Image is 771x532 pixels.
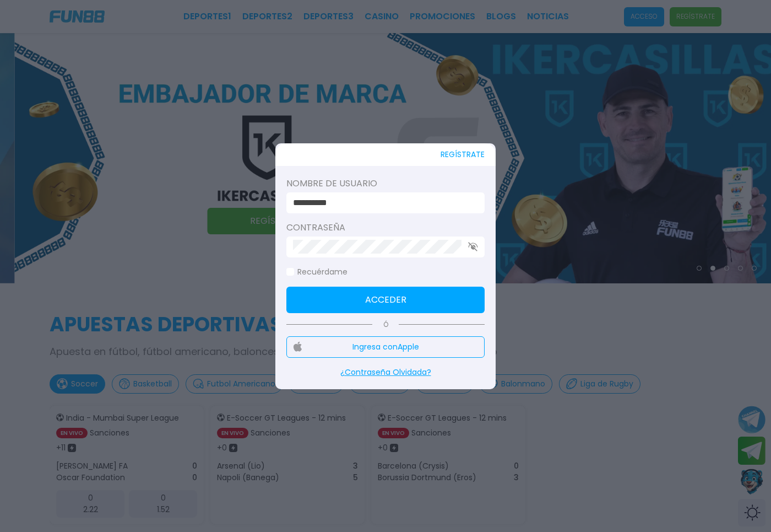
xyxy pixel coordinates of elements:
label: Nombre de usuario [286,177,485,190]
p: ¿Contraseña Olvidada? [286,367,485,378]
label: Recuérdame [286,266,348,278]
p: Ó [286,320,485,330]
label: Contraseña [286,221,485,234]
button: Acceder [286,287,485,313]
button: Ingresa conApple [286,336,485,358]
button: REGÍSTRATE [441,143,485,166]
